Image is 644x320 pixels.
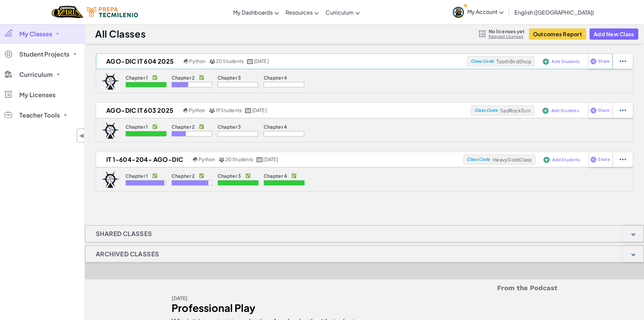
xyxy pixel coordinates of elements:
span: [DATE] [263,156,278,162]
p: Chapter 3 [218,173,241,178]
img: MultipleUsers.png [209,108,215,113]
span: My Classes [19,31,52,37]
img: logo [101,122,119,139]
span: [DATE] [252,107,267,113]
img: Tecmilenio logo [87,7,138,17]
a: Ozaria by CodeCombat logo [52,5,83,19]
img: IconStudentEllipsis.svg [620,156,626,163]
a: Ago-Dic IT 604 2025 Python 20 Students [DATE] [96,56,467,66]
span: Resources [286,9,313,16]
div: Professional Play [172,303,359,313]
span: Python [189,58,205,64]
button: Add New Class [590,28,638,40]
span: Class Code [471,59,494,63]
p: Chapter 2 [172,75,195,80]
h2: IT 1-604-204- ago-dic [96,154,191,165]
img: IconShare_Purple.svg [590,156,597,163]
p: Chapter 2 [172,124,195,129]
span: Python [189,107,205,113]
button: Outcomes Report [529,28,586,40]
img: IconShare_Purple.svg [590,107,597,113]
span: My Dashboards [233,9,273,16]
span: Add Students [552,60,579,64]
img: calendar.svg [257,157,263,162]
img: MultipleUsers.png [219,157,225,162]
p: ✅ [291,173,296,178]
a: Resources [282,3,322,21]
p: ✅ [152,75,157,80]
span: Teacher Tools [19,112,60,118]
span: SadRockTurn [500,107,531,113]
a: English ([GEOGRAPHIC_DATA]) [511,3,597,21]
span: Student Projects [19,51,69,57]
p: Chapter 3 [218,75,241,80]
h5: From the Podcast [172,283,557,293]
p: Chapter 4 [264,75,287,80]
a: My Account [449,1,507,23]
a: Curriculum [322,3,363,21]
span: ToothBirdShop [496,58,531,64]
p: ✅ [152,173,157,178]
p: Chapter 4 [264,124,287,129]
p: Chapter 1 [126,173,148,178]
p: Chapter 1 [126,124,148,129]
p: Chapter 4 [264,173,287,178]
span: ◀ [79,131,85,141]
span: My Account [467,8,504,15]
span: My Licenses [19,92,55,98]
p: ✅ [199,124,204,129]
img: IconAddStudents.svg [542,108,549,114]
span: Curriculum [326,9,354,16]
a: My Dashboards [230,3,282,21]
div: [DATE] [172,293,359,303]
span: Curriculum [19,71,53,78]
span: Add Students [551,109,579,113]
p: ✅ [199,173,204,178]
img: python.png [193,157,198,162]
img: MultipleUsers.png [209,59,215,64]
span: Add Students [552,158,580,162]
img: IconStudentEllipsis.svg [620,58,626,64]
p: ✅ [152,124,157,129]
img: calendar.svg [247,59,253,64]
img: python.png [183,108,188,113]
span: English ([GEOGRAPHIC_DATA]) [514,9,594,16]
span: 20 Students [225,156,253,162]
img: IconAddStudents.svg [543,157,550,163]
a: IT 1-604-204- ago-dic Python 20 Students [DATE] [96,154,463,165]
a: Ago-Dic IT 603 2025 Python 19 Students [DATE] [96,105,471,115]
img: calendar.svg [245,108,251,113]
img: python.png [184,59,189,64]
img: logo [101,73,119,90]
span: [DATE] [254,58,269,64]
img: IconShare_Purple.svg [590,58,597,64]
span: 19 Students [216,107,242,113]
p: ✅ [245,173,250,178]
a: Request Licenses [489,34,525,39]
span: Share [598,59,609,63]
img: Home [52,5,83,19]
span: Python [199,156,215,162]
img: avatar [453,7,464,18]
img: IconAddStudents.svg [543,59,549,65]
p: ✅ [199,75,204,80]
span: Class Code [467,157,490,162]
span: HeavyGoldGlass [493,156,532,163]
span: Share [598,157,609,162]
span: Share [598,108,609,112]
img: logo [101,171,119,188]
span: Class Code [474,108,497,112]
h1: Shared Classes [85,225,163,242]
p: Chapter 3 [218,124,241,129]
span: No licenses yet [489,28,525,34]
h2: Ago-Dic IT 604 2025 [96,56,182,66]
h1: Archived Classes [85,246,170,262]
h1: All Classes [95,27,146,40]
p: Chapter 2 [172,173,195,178]
h2: Ago-Dic IT 603 2025 [96,105,182,115]
p: Chapter 1 [126,75,148,80]
span: 20 Students [216,58,244,64]
img: IconStudentEllipsis.svg [620,107,626,113]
